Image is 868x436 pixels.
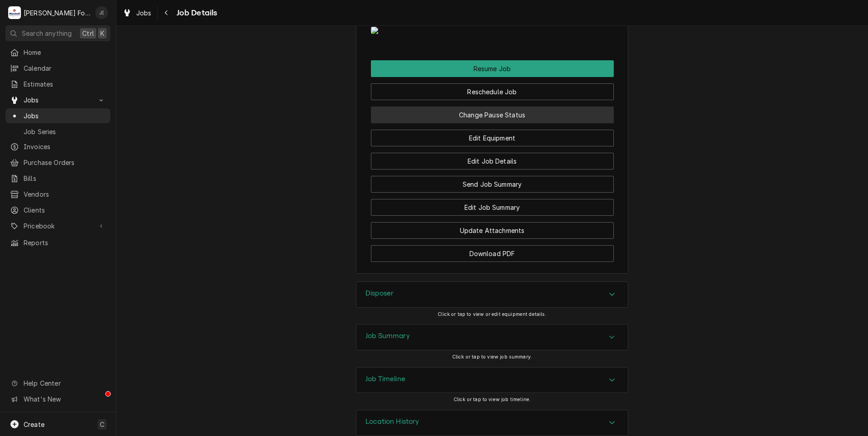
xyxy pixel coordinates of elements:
div: J( [95,6,108,19]
button: Edit Equipment [371,130,614,146]
span: Create [24,421,44,428]
span: Click or tap to view or edit equipment details. [438,311,547,317]
a: Go to Help Center [5,376,110,391]
span: Bills [24,174,106,183]
a: Jobs [5,108,110,123]
div: Accordion Header [356,410,628,436]
div: Accordion Header [356,325,628,350]
div: Accordion Header [356,282,628,307]
div: M [8,6,21,19]
a: Home [5,45,110,60]
button: Resume Job [371,60,614,77]
div: Button Group Row [371,100,614,123]
span: Help Center [24,378,105,388]
a: Calendar [5,61,110,76]
div: Button Group Row [371,60,614,77]
span: Jobs [24,111,106,121]
span: What's New [24,394,105,404]
div: Button Group Row [371,146,614,170]
span: Vendors [24,189,106,199]
div: Button Group Row [371,123,614,146]
button: Send Job Summary [371,176,614,193]
img: fic5hVN4QoWF23SzDRWP [371,27,407,34]
div: Marshall Food Equipment Service's Avatar [8,6,21,19]
span: K [100,29,104,38]
span: Attachments [371,20,614,42]
div: Button Group Row [371,170,614,193]
div: Button Group Row [371,216,614,239]
div: Button Group Row [371,239,614,262]
span: Ctrl [82,29,94,38]
span: Search anything [22,29,72,38]
h3: Job Timeline [365,375,405,383]
div: Button Group [371,60,614,262]
button: Change Pause Status [371,107,614,123]
a: Purchase Orders [5,155,110,170]
span: Job Details [174,7,217,19]
span: Job Series [24,127,106,136]
div: Location History [356,410,628,436]
span: Reports [24,238,106,247]
span: Purchase Orders [24,158,106,167]
a: Reports [5,235,110,250]
div: Job Summary [356,324,628,350]
span: Click or tap to view job summary. [452,354,532,360]
div: Disposer [356,281,628,308]
a: Jobs [119,5,155,20]
a: Estimates [5,77,110,92]
span: C [100,420,104,429]
div: Button Group Row [371,193,614,216]
div: [PERSON_NAME] Food Equipment Service [24,8,90,18]
button: Edit Job Summary [371,199,614,216]
span: Invoices [24,142,106,151]
h3: Location History [365,417,419,426]
button: Accordion Details Expand Trigger [356,368,628,393]
div: Jeff Debigare (109)'s Avatar [95,6,108,19]
button: Accordion Details Expand Trigger [356,325,628,350]
button: Accordion Details Expand Trigger [356,282,628,307]
a: Go to What's New [5,392,110,407]
a: Go to Pricebook [5,218,110,233]
a: Vendors [5,187,110,202]
a: Clients [5,203,110,218]
h3: Disposer [365,289,394,298]
a: Go to Jobs [5,92,110,107]
button: Download PDF [371,245,614,262]
span: Home [24,48,106,57]
a: Invoices [5,139,110,154]
h3: Job Summary [365,332,410,340]
button: Search anythingCtrlK [5,25,110,41]
span: Estimates [24,79,106,89]
a: Bills [5,171,110,186]
button: Reschedule Job [371,83,614,100]
span: Jobs [136,8,152,18]
div: Attachments [371,11,614,41]
a: Job Series [5,124,110,139]
span: Click or tap to view job timeline. [454,397,531,402]
span: Calendar [24,63,106,73]
div: Button Group Row [371,77,614,100]
button: Accordion Details Expand Trigger [356,410,628,436]
div: Job Timeline [356,367,628,393]
span: Pricebook [24,221,92,231]
span: Clients [24,205,106,215]
button: Update Attachments [371,222,614,239]
button: Edit Job Details [371,153,614,170]
div: Accordion Header [356,368,628,393]
button: Navigate back [159,5,174,20]
span: Jobs [24,95,92,105]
